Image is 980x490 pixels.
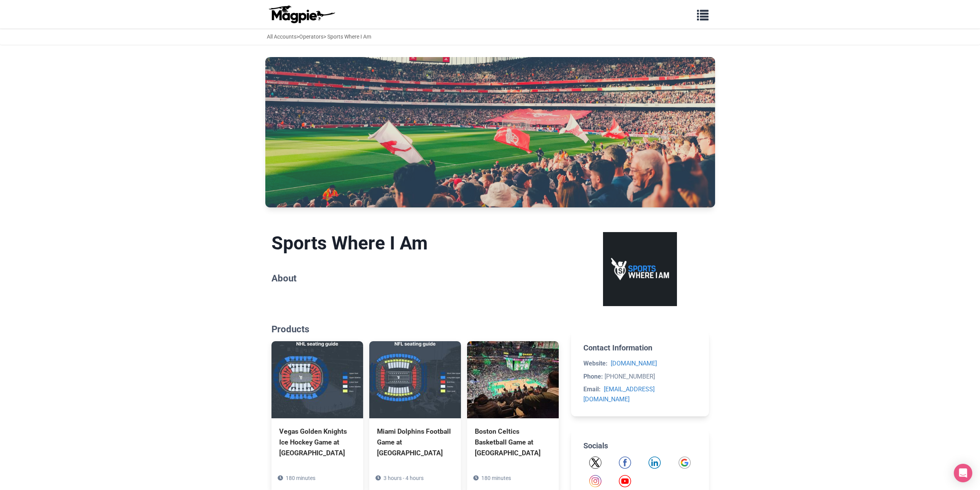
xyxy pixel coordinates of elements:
img: Google icon [678,456,691,469]
li: [PHONE_NUMBER] [583,372,696,382]
a: Operators [299,34,323,40]
h1: Sports Where I Am [271,232,559,254]
h2: Products [271,324,559,335]
a: Twitter [589,456,601,469]
a: All Accounts [267,34,297,40]
img: Boston Celtics Basketball Game at TD Garden [467,341,559,418]
a: Facebook [619,456,631,469]
h2: Socials [583,441,696,450]
h2: Contact Information [583,343,696,352]
div: Miami Dolphins Football Game at [GEOGRAPHIC_DATA] [377,426,453,458]
img: logo-ab69f6fb50320c5b225c76a69d11143b.png [267,5,336,24]
div: Boston Celtics Basketball Game at [GEOGRAPHIC_DATA] [475,426,551,458]
img: Miami Dolphins Football Game at Hard Rock Stadium [369,341,461,418]
h2: About [271,273,559,284]
a: [DOMAIN_NAME] [611,360,657,367]
img: Sports Where I Am banner [265,57,715,207]
img: Facebook icon [619,456,631,469]
a: [EMAIL_ADDRESS][DOMAIN_NAME] [583,386,655,403]
span: 180 minutes [481,475,511,481]
a: LinkedIn [648,456,661,469]
div: Vegas Golden Knights Ice Hockey Game at [GEOGRAPHIC_DATA] [279,426,355,458]
span: 180 minutes [286,475,315,481]
div: Open Intercom Messenger [954,464,972,482]
img: Twitter icon [589,456,601,469]
img: Vegas Golden Knights Ice Hockey Game at T-Mobile Arena [271,341,363,418]
a: Google [678,456,691,469]
strong: Website: [583,360,608,367]
img: YouTube icon [619,475,631,487]
strong: Email: [583,386,601,393]
strong: Phone: [583,373,603,380]
span: 3 hours - 4 hours [384,475,424,481]
a: Instagram [589,475,601,487]
img: Instagram icon [589,475,601,487]
img: LinkedIn icon [648,456,661,469]
div: > > Sports Where I Am [267,32,371,41]
a: YouTube [619,475,631,487]
img: Sports Where I Am logo [603,232,677,306]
